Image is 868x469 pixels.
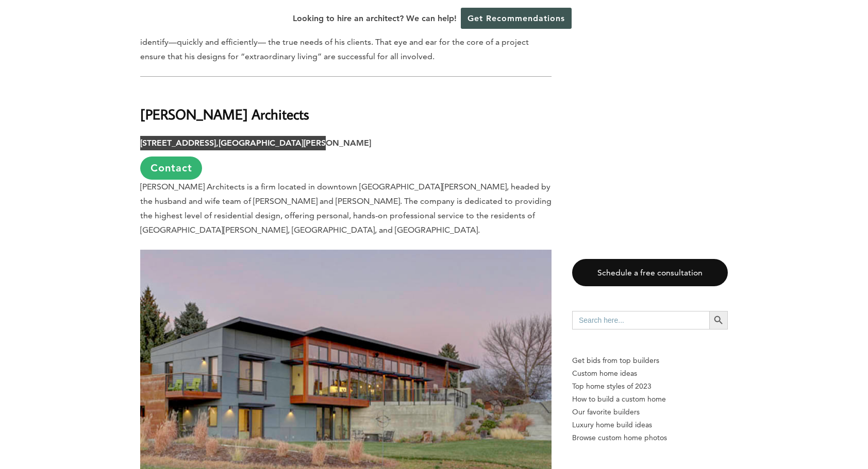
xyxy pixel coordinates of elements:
strong: [STREET_ADDRESS], [140,138,371,148]
p: Get bids from top builders [572,354,728,367]
span: [GEOGRAPHIC_DATA][PERSON_NAME] [219,138,371,148]
b: [PERSON_NAME] Architects [140,105,309,123]
a: Our favorite builders [572,406,728,419]
svg: Search [713,315,724,326]
a: Luxury home build ideas [572,419,728,431]
a: Contact [140,157,202,180]
span: [PERSON_NAME] Architects is a firm located in downtown [GEOGRAPHIC_DATA][PERSON_NAME], headed by ... [140,182,552,235]
a: Get Recommendations [461,8,572,29]
a: How to build a custom home [572,393,728,406]
a: Browse custom home photos [572,431,728,444]
a: Top home styles of 2023 [572,380,728,393]
input: Search here... [572,311,709,329]
a: Schedule a free consultation [572,259,728,286]
a: Custom home ideas [572,367,728,380]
